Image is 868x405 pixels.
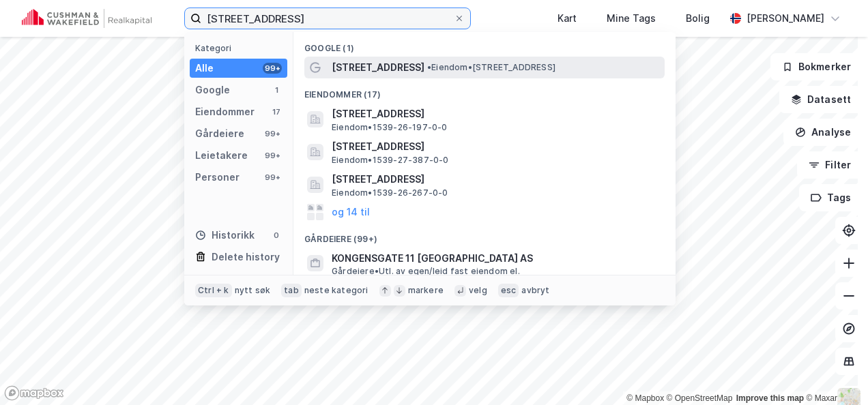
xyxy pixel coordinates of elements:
[427,62,431,72] span: •
[212,249,280,265] div: Delete history
[332,155,449,166] span: Eiendom • 1539-27-387-0-0
[271,85,282,95] div: 1
[263,172,282,183] div: 99+
[195,147,248,164] div: Leietakere
[332,138,659,155] span: [STREET_ADDRESS]
[195,82,230,98] div: Google
[667,393,733,403] a: OpenStreetMap
[469,285,487,296] div: velg
[408,285,444,296] div: markere
[626,393,664,403] a: Mapbox
[195,125,244,142] div: Gårdeiere
[4,385,64,401] a: Mapbox homepage
[293,78,676,103] div: Eiendommer (17)
[332,106,659,122] span: [STREET_ADDRESS]
[271,106,282,117] div: 17
[800,340,868,405] div: Kontrollprogram for chat
[263,128,282,139] div: 99+
[797,151,863,179] button: Filter
[195,43,287,53] div: Kategori
[498,284,519,297] div: esc
[201,8,454,29] input: Søk på adresse, matrikkel, gårdeiere, leietakere eller personer
[332,266,520,277] span: Gårdeiere • Utl. av egen/leid fast eiendom el.
[332,204,370,220] button: og 14 til
[271,230,282,241] div: 0
[195,169,240,185] div: Personer
[195,60,214,76] div: Alle
[332,187,448,198] span: Eiendom • 1539-26-267-0-0
[22,9,151,28] img: cushman-wakefield-realkapital-logo.202ea83816669bd177139c58696a8fa1.svg
[427,62,555,73] span: Eiendom • [STREET_ADDRESS]
[779,86,863,113] button: Datasett
[332,171,659,187] span: [STREET_ADDRESS]
[686,10,710,27] div: Bolig
[799,184,863,211] button: Tags
[293,223,676,247] div: Gårdeiere (99+)
[747,10,824,27] div: [PERSON_NAME]
[558,10,577,27] div: Kart
[736,393,804,403] a: Improve this map
[332,59,424,76] span: [STREET_ADDRESS]
[607,10,656,27] div: Mine Tags
[332,122,448,133] span: Eiendom • 1539-26-197-0-0
[195,104,255,120] div: Eiendommer
[770,53,863,80] button: Bokmerker
[195,227,255,243] div: Historikk
[521,285,549,296] div: avbryt
[293,32,676,57] div: Google (1)
[281,284,302,297] div: tab
[304,285,368,296] div: neste kategori
[263,63,282,74] div: 99+
[235,285,271,296] div: nytt søk
[800,340,868,405] iframe: Chat Widget
[195,284,232,297] div: Ctrl + k
[332,250,659,267] span: KONGENSGATE 11 [GEOGRAPHIC_DATA] AS
[263,150,282,161] div: 99+
[783,119,863,146] button: Analyse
